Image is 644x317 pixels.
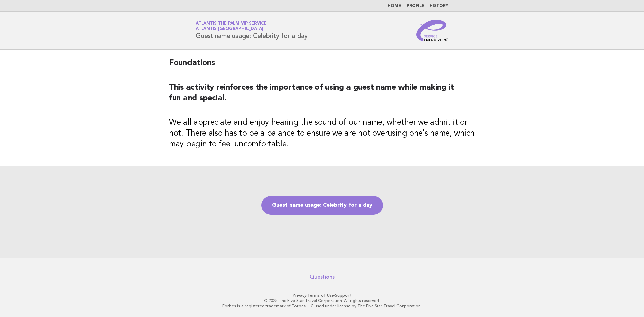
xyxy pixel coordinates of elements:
a: Guest name usage: Celebrity for a day [261,196,383,215]
h3: We all appreciate and enjoy hearing the sound of our name, whether we admit it or not. There also... [169,117,475,150]
h2: Foundations [169,58,475,74]
span: Atlantis [GEOGRAPHIC_DATA] [196,27,263,31]
h1: Guest name usage: Celebrity for a day [196,22,308,39]
img: Service Energizers [416,20,448,41]
p: Forbes is a registered trademark of Forbes LLC used under license by The Five Star Travel Corpora... [117,303,527,309]
a: Questions [310,274,335,280]
a: History [430,4,448,8]
a: Terms of Use [307,293,334,298]
a: Privacy [293,293,306,298]
h2: This activity reinforces the importance of using a guest name while making it fun and special. [169,82,475,109]
a: Home [388,4,401,8]
a: Profile [407,4,424,8]
a: Support [335,293,352,298]
p: · · [117,293,527,298]
a: Atlantis The Palm VIP ServiceAtlantis [GEOGRAPHIC_DATA] [196,21,267,31]
p: © 2025 The Five Star Travel Corporation. All rights reserved. [117,298,527,303]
